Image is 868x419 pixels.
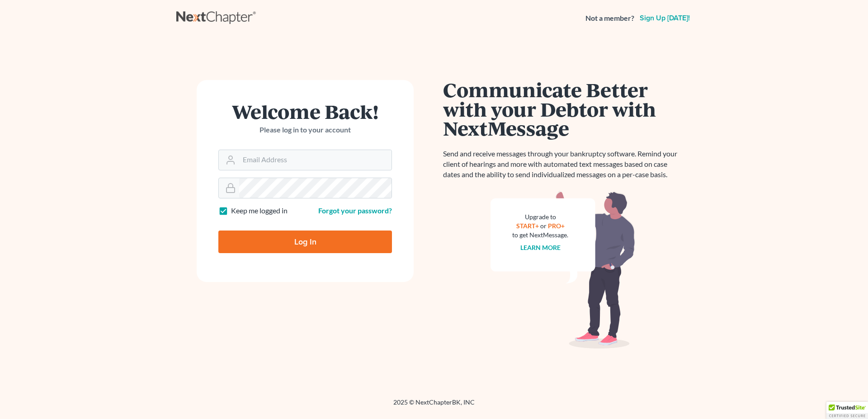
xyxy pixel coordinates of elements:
[585,13,634,24] strong: Not a member?
[520,244,561,251] a: Learn more
[826,402,868,419] div: TrustedSite Certified
[218,231,392,253] input: Log In
[176,398,692,414] div: 2025 © NextChapterBK, INC
[443,149,683,180] p: Send and receive messages through your bankruptcy software. Remind your client of hearings and mo...
[638,14,692,22] a: Sign up [DATE]!
[512,231,568,240] div: to get NextMessage.
[512,212,568,221] div: Upgrade to
[540,222,547,230] span: or
[218,102,392,121] h1: Welcome Back!
[491,191,635,349] img: nextmessage_bg-59042aed3d76b12b5cd301f8e5b87938c9018125f34e5fa2b7a6b67550977c72.svg
[443,80,683,138] h1: Communicate Better with your Debtor with NextMessage
[239,150,392,170] input: Email Address
[231,206,288,216] label: Keep me logged in
[548,222,565,230] a: PRO+
[318,206,392,215] a: Forgot your password?
[218,125,392,135] p: Please log in to your account
[516,222,539,230] a: START+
